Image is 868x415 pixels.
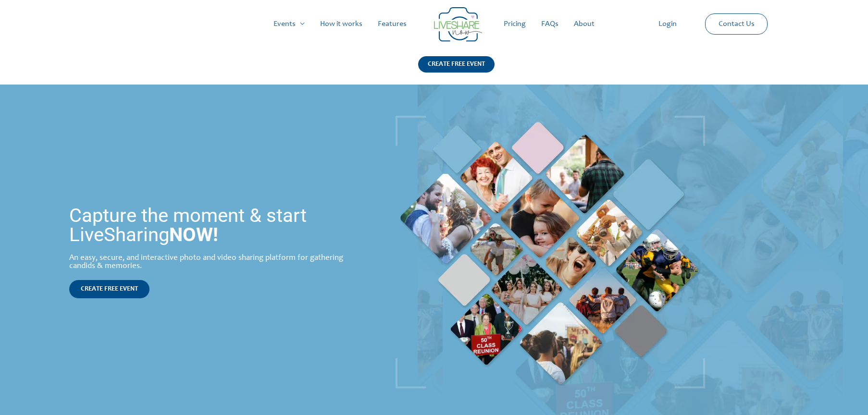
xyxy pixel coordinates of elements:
a: CREATE FREE EVENT [418,56,495,85]
span: CREATE FREE EVENT [81,286,138,293]
a: CREATE FREE EVENT [69,280,149,298]
a: Pricing [496,9,533,39]
a: Login [651,9,684,39]
img: Group 14 | Live Photo Slideshow for Events | Create Free Events Album for Any Occasion [434,7,482,42]
a: FAQs [533,9,566,39]
div: An easy, secure, and interactive photo and video sharing platform for gathering candids & memories. [69,254,346,270]
a: How it works [312,9,370,39]
div: CREATE FREE EVENT [418,56,495,73]
img: LiveShare Moment | Live Photo Slideshow for Events | Create Free Events Album for Any Occasion [396,116,705,389]
h1: Capture the moment & start LiveSharing [69,206,346,244]
a: Features [370,9,414,39]
nav: Site Navigation [17,9,851,39]
a: Events [266,9,312,39]
strong: NOW! [169,223,218,246]
a: Contact Us [711,14,762,34]
a: About [566,9,602,39]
